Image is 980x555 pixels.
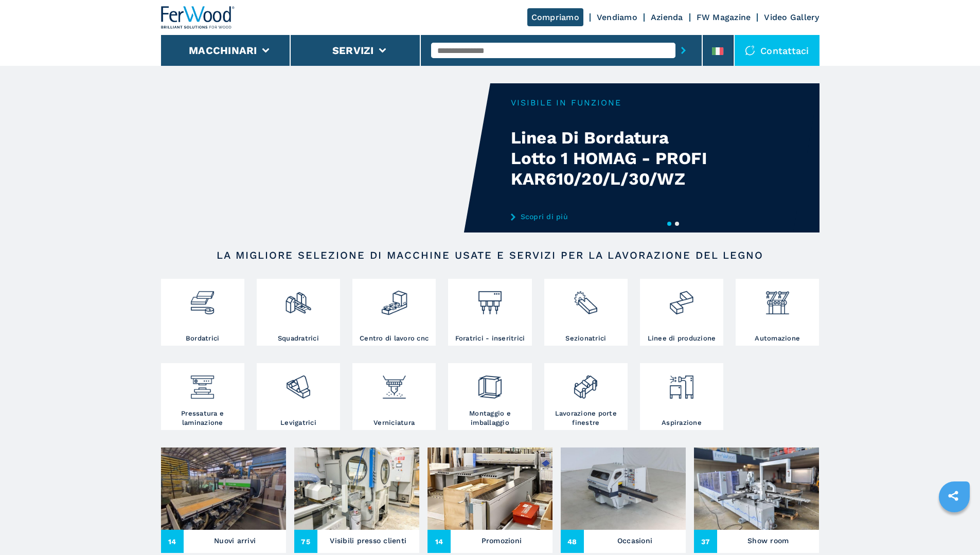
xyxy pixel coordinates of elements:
a: Vendiamo [597,12,637,22]
h3: Bordatrici [186,334,220,343]
a: Levigatrici [257,363,340,430]
button: 2 [675,222,679,226]
a: Show room37Show room [694,447,819,553]
img: linee_di_produzione_2.png [668,281,695,316]
span: 37 [694,530,717,553]
a: Video Gallery [764,12,819,22]
video: Your browser does not support the video tag. [161,83,490,232]
a: Automazione [736,279,819,346]
a: Linee di produzione [640,279,723,346]
a: Occasioni48Occasioni [561,447,686,553]
h3: Levigatrici [280,418,316,427]
a: Montaggio e imballaggio [448,363,531,430]
a: Centro di lavoro cnc [352,279,436,346]
span: 75 [294,530,317,553]
img: squadratrici_2.png [284,281,312,316]
img: Visibili presso clienti [294,447,419,530]
h3: Montaggio e imballaggio [451,409,529,427]
img: verniciatura_1.png [381,366,408,401]
a: Pressatura e laminazione [161,363,244,430]
img: foratrici_inseritrici_2.png [476,281,504,316]
a: Nuovi arrivi14Nuovi arrivi [161,447,286,553]
a: sharethis [940,483,966,509]
iframe: Chat [936,509,972,547]
img: Nuovi arrivi [161,447,286,530]
h3: Pressatura e laminazione [164,409,242,427]
a: Squadratrici [257,279,340,346]
h3: Lavorazione porte finestre [547,409,625,427]
img: Show room [694,447,819,530]
img: centro_di_lavoro_cnc_2.png [381,281,408,316]
h3: Occasioni [617,533,652,548]
span: 14 [427,530,451,553]
img: aspirazione_1.png [668,366,695,401]
h3: Verniciatura [373,418,415,427]
h3: Show room [747,533,789,548]
a: FW Magazine [697,12,751,22]
a: Foratrici - inseritrici [448,279,531,346]
span: 48 [561,530,584,553]
img: sezionatrici_2.png [572,281,599,316]
div: Contattaci [735,35,819,66]
h3: Squadratrici [278,334,319,343]
h3: Automazione [755,334,800,343]
img: Contattaci [745,45,755,56]
img: automazione.png [764,281,791,316]
button: Servizi [332,44,374,57]
h2: LA MIGLIORE SELEZIONE DI MACCHINE USATE E SERVIZI PER LA LAVORAZIONE DEL LEGNO [194,249,787,261]
button: submit-button [675,39,691,62]
button: 1 [667,222,671,226]
h3: Linee di produzione [648,334,716,343]
a: Sezionatrici [544,279,628,346]
img: bordatrici_1.png [189,281,216,316]
h3: Nuovi arrivi [214,533,256,548]
img: Occasioni [561,447,686,530]
a: Scopri di più [511,212,712,221]
img: montaggio_imballaggio_2.png [476,366,504,401]
h3: Centro di lavoro cnc [360,334,429,343]
a: Visibili presso clienti75Visibili presso clienti [294,447,419,553]
a: Azienda [651,12,683,22]
a: Promozioni14Promozioni [427,447,553,553]
img: Promozioni [427,447,553,530]
a: Bordatrici [161,279,244,346]
a: Lavorazione porte finestre [544,363,628,430]
span: 14 [161,530,184,553]
a: Compriamo [527,8,583,26]
h3: Aspirazione [662,418,702,427]
a: Verniciatura [352,363,436,430]
h3: Promozioni [482,533,522,548]
h3: Visibili presso clienti [330,533,406,548]
button: Macchinari [189,44,257,57]
img: levigatrici_2.png [284,366,312,401]
img: Ferwood [161,6,235,29]
a: Aspirazione [640,363,723,430]
img: pressa-strettoia.png [189,366,216,401]
img: lavorazione_porte_finestre_2.png [572,366,599,401]
h3: Sezionatrici [565,334,606,343]
h3: Foratrici - inseritrici [455,334,525,343]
